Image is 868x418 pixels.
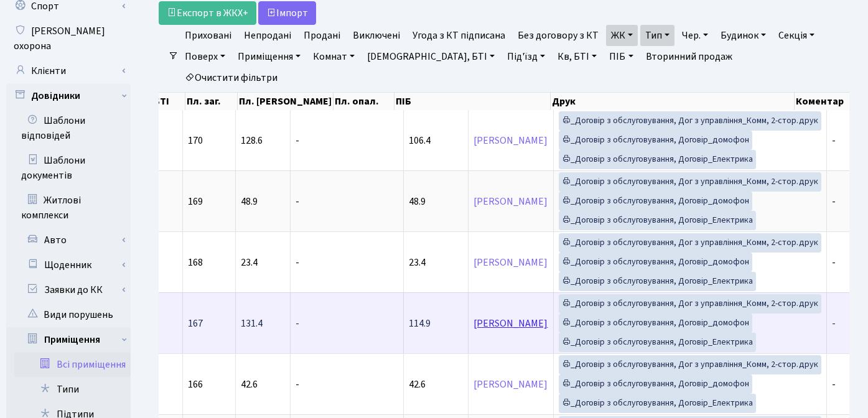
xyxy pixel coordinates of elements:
[559,374,752,394] a: _Договір з обслуговування, Договір_домофон
[6,148,131,188] a: Шаблони документів
[188,378,203,391] span: 166
[233,46,306,67] a: Приміщення
[832,317,836,330] span: -
[553,46,602,67] a: Кв, БТІ
[296,195,299,208] span: -
[559,192,752,211] a: _Договір з обслуговування, Договір_домофон
[6,58,131,83] a: Клієнти
[716,25,771,46] a: Будинок
[6,19,131,58] a: [PERSON_NAME] охорона
[559,111,821,131] a: _Договір з обслуговування, Дог з управління_Комм, 2-стор.друк
[773,25,819,46] a: Секція
[832,195,836,208] span: -
[409,317,431,330] span: 114.9
[559,333,756,352] a: _Договір з обслуговування, Договір_Електрика
[238,93,334,110] th: Пл. [PERSON_NAME]
[241,195,258,208] span: 48.9
[180,46,230,67] a: Поверх
[258,1,316,25] button: Iмпорт
[640,25,674,46] a: Тип
[6,188,131,228] a: Житлові комплекси
[559,394,756,413] a: _Договір з обслуговування, Договір_Електрика
[188,317,203,330] span: 167
[159,1,256,25] a: Експорт в ЖКХ+
[474,378,548,391] a: [PERSON_NAME]
[559,131,752,150] a: _Договір з обслуговування, Договір_домофон
[641,46,737,67] a: Вторинний продаж
[559,272,756,291] a: _Договір з обслуговування, Договір_Електрика
[14,377,131,402] a: Типи
[795,93,858,110] th: Коментар
[409,378,426,391] span: 42.6
[241,317,263,330] span: 131.4
[559,233,821,253] a: _Договір з обслуговування, Дог з управління_Комм, 2-стор.друк
[180,25,236,46] a: Приховані
[394,93,551,110] th: ПІБ
[559,172,821,192] a: _Договір з обслуговування, Дог з управління_Комм, 2-стор.друк
[14,327,131,352] a: Приміщення
[14,228,131,253] a: Авто
[296,134,299,147] span: -
[296,256,299,269] span: -
[14,277,131,302] a: Заявки до КК
[559,211,756,230] a: _Договір з обслуговування, Договір_Електрика
[348,25,405,46] a: Виключені
[502,46,550,67] a: Під'їзд
[14,352,131,377] a: Всі приміщення
[296,378,299,391] span: -
[559,150,756,169] a: _Договір з обслуговування, Договір_Електрика
[559,355,821,374] a: _Договір з обслуговування, Дог з управління_Комм, 2-стор.друк
[832,378,836,391] span: -
[551,93,794,110] th: Друк
[241,134,263,147] span: 128.6
[474,134,548,147] a: [PERSON_NAME]
[296,317,299,330] span: -
[474,317,548,330] a: [PERSON_NAME]
[409,134,431,147] span: 106.4
[6,83,131,108] a: Довідники
[408,25,510,46] a: Угода з КТ підписана
[188,134,203,147] span: 170
[362,46,500,67] a: [DEMOGRAPHIC_DATA], БТІ
[188,256,203,269] span: 168
[409,195,426,208] span: 48.9
[334,93,395,110] th: Пл. опал.
[188,195,203,208] span: 169
[6,108,131,148] a: Шаблони відповідей
[559,313,752,333] a: _Договір з обслуговування, Договір_домофон
[6,302,131,327] a: Види порушень
[832,256,836,269] span: -
[604,46,638,67] a: ПІБ
[308,46,360,67] a: Комнат
[180,67,282,88] a: Очистити фільтри
[474,256,548,269] a: [PERSON_NAME]
[513,25,604,46] a: Без договору з КТ
[559,294,821,313] a: _Договір з обслуговування, Дог з управління_Комм, 2-стор.друк
[241,378,258,391] span: 42.6
[239,25,296,46] a: Непродані
[136,93,185,110] th: Кв, БТІ
[559,253,752,272] a: _Договір з обслуговування, Договір_домофон
[185,93,238,110] th: Пл. заг.
[299,25,345,46] a: Продані
[409,256,426,269] span: 23.4
[606,25,638,46] a: ЖК
[241,256,258,269] span: 23.4
[832,134,836,147] span: -
[677,25,713,46] a: Чер.
[14,253,131,277] a: Щоденник
[474,195,548,208] a: [PERSON_NAME]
